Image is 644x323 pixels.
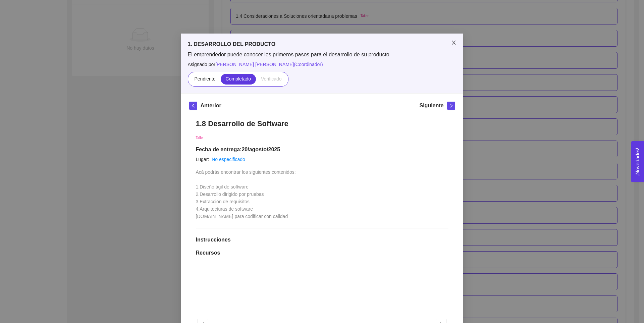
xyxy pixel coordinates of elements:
[201,102,221,110] h5: Anterior
[261,76,281,82] span: Verificado
[188,61,457,68] span: Asignado por
[188,40,457,48] h5: 1. DESARROLLO DEL PRODUCTO
[190,103,197,108] span: left
[451,40,457,45] span: close
[196,169,296,219] span: Acá podrás encontrar los siguientes contenidos: 1.Diseño ágil de software 2.Desarrollo dirigido p...
[226,76,251,82] span: Completado
[215,62,323,67] span: [PERSON_NAME] [PERSON_NAME] ( Coordinador )
[189,102,197,110] button: left
[194,76,215,82] span: Pendiente
[188,51,457,58] span: El emprendedor puede conocer los primeros pasos para el desarrollo de su producto
[196,119,448,128] h1: 1.8 Desarrollo de Software
[631,141,644,182] button: Open Feedback Widget
[196,136,204,140] span: Taller
[447,102,455,110] button: right
[447,103,455,108] span: right
[196,146,448,153] h1: Fecha de entrega: 20/agosto/2025
[212,157,245,162] a: No especificado
[419,102,443,110] h5: Siguiente
[196,250,448,256] h1: Recursos
[196,236,448,243] h1: Instrucciones
[196,156,209,163] article: Lugar:
[444,34,463,52] button: Close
